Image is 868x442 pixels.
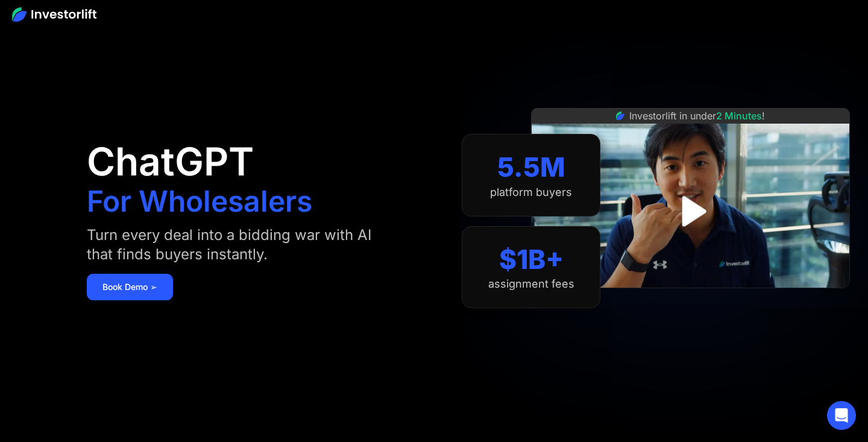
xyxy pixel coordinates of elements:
[87,142,254,181] h1: ChatGPT
[87,274,173,300] a: Book Demo ➢
[716,110,762,122] span: 2 Minutes
[497,151,565,183] div: 5.5M
[827,401,856,430] div: Open Intercom Messenger
[488,277,574,291] div: assignment fees
[87,187,312,216] h1: For Wholesalers
[499,244,564,276] div: $1B+
[87,226,395,264] div: Turn every deal into a bidding war with AI that finds buyers instantly.
[600,294,781,309] iframe: Customer reviews powered by Trustpilot
[629,109,765,123] div: Investorlift in under !
[490,186,572,199] div: platform buyers
[664,185,717,238] a: open lightbox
